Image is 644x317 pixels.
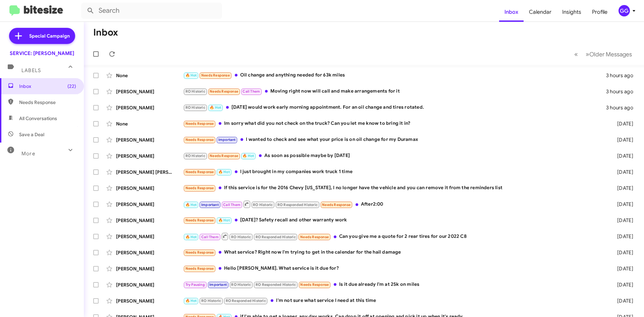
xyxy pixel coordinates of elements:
button: Next [582,47,636,61]
span: RO Historic [185,154,205,158]
span: Save a Deal [19,131,44,138]
span: RO Responded Historic [226,299,266,303]
a: Special Campaign [9,28,75,44]
div: [PERSON_NAME] [116,217,183,224]
button: GG [613,5,637,16]
span: Insights [557,2,587,22]
span: » [586,50,589,58]
div: 3 hours ago [606,104,639,111]
div: After2:00 [183,200,606,208]
span: Call Them [223,203,240,207]
div: [DATE] [606,169,639,175]
div: [PERSON_NAME] [116,104,183,111]
div: [DATE] [606,201,639,208]
span: Needs Response [300,235,329,239]
div: Can you give me a quote for 2 rear tires for our 2022 C8 [183,232,606,241]
span: Older Messages [589,51,632,58]
span: Labels [21,67,41,73]
div: [DATE] [606,249,639,256]
span: Needs Response [322,203,351,207]
span: Call Them [201,235,219,239]
div: I'm not sure what service I need at this time [183,297,606,305]
div: 3 hours ago [606,72,639,79]
span: All Conversations [19,115,57,122]
span: RO Responded Historic [256,282,296,287]
div: I wanted to check and see what your price is on oil change for my Duramax [183,136,606,144]
div: None [116,72,183,79]
span: 🔥 Hot [218,170,230,174]
div: [PERSON_NAME] [116,298,183,304]
a: Calendar [524,2,557,22]
span: RO Historic [201,299,221,303]
div: [PERSON_NAME] [116,265,183,272]
div: [DATE] [606,265,639,272]
span: RO Historic [185,105,205,110]
span: 🔥 Hot [218,218,230,222]
div: [PERSON_NAME] [116,88,183,95]
div: Im sorry what did you not check on the truck? Can you let me know to bring it in? [183,120,606,127]
div: Is it due already I'm at 25k on miles [183,281,606,288]
div: [PERSON_NAME] [116,137,183,143]
span: RO Historic [231,235,251,239]
span: Needs Response [185,266,214,271]
h1: Inbox [93,27,118,38]
span: 🔥 Hot [210,105,221,110]
span: 🔥 Hot [185,203,197,207]
div: [DATE] [606,233,639,240]
div: Oil change and anything needed for 63k miles [183,71,606,79]
div: [DATE] [606,298,639,304]
div: [PERSON_NAME] [116,185,183,192]
span: (22) [67,83,76,90]
a: Inbox [499,2,524,22]
span: Needs Response [185,121,214,126]
div: GG [619,5,630,16]
div: [PERSON_NAME] [116,201,183,208]
div: [PERSON_NAME] [116,281,183,288]
span: Needs Response [185,186,214,190]
div: [DATE] [606,137,639,143]
span: RO Historic [185,89,205,94]
div: If this service is for the 2016 Chevy [US_STATE], I no longer have the vehicle and you can remove... [183,184,606,192]
div: Moving right now will call and make arrangements for it [183,88,606,95]
div: [DATE]? Safety recall and other warranty work [183,216,606,224]
input: Search [81,3,222,19]
span: Needs Response [185,170,214,174]
span: « [574,50,578,58]
span: Inbox [19,83,76,90]
span: Needs Response [19,99,76,106]
span: RO Historic [231,282,251,287]
span: RO Historic [253,203,273,207]
span: Needs Response [210,89,238,94]
div: [PERSON_NAME] [116,249,183,256]
span: 🔥 Hot [185,299,197,303]
div: [DATE] [606,217,639,224]
span: Needs Response [185,250,214,255]
a: Profile [587,2,613,22]
div: [PERSON_NAME] [116,153,183,159]
span: Important [218,138,236,142]
span: Needs Response [185,138,214,142]
div: [DATE] [606,153,639,159]
span: RO Responded Historic [256,235,296,239]
nav: Page navigation example [571,47,636,61]
div: [DATE] [606,281,639,288]
span: Important [209,282,227,287]
span: Needs Response [185,218,214,222]
span: Important [201,203,219,207]
span: Needs Response [201,73,230,77]
span: Needs Response [300,282,329,287]
div: As soon as possible maybe by [DATE] [183,152,606,160]
div: What service? Right now I'm trying to get in the calendar for the hail damage [183,249,606,256]
span: 🔥 Hot [185,235,197,239]
span: RO Responded Historic [277,203,318,207]
span: Special Campaign [29,33,70,39]
div: [DATE] would work early morning appointment. For an oil change and tires rotated. [183,104,606,111]
div: None [116,120,183,127]
div: [DATE] [606,185,639,192]
div: I just brought in my companies work truck 1 time [183,168,606,176]
span: 🔥 Hot [185,73,197,77]
button: Previous [570,47,582,61]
